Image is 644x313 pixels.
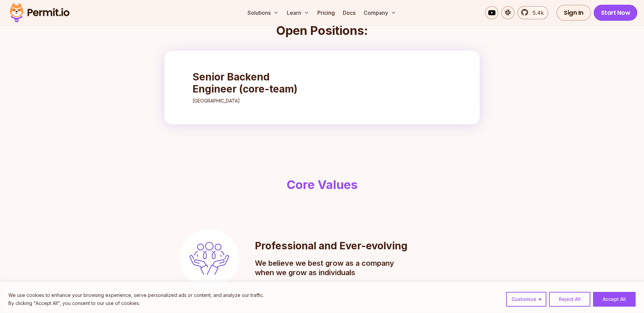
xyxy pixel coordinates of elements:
[594,5,638,21] a: Start Now
[506,292,546,307] button: Customize
[8,291,264,299] p: We use cookies to enhance your browsing experience, serve personalized ads or content, and analyz...
[340,6,358,19] a: Docs
[8,299,264,307] p: By clicking "Accept All", you consent to our use of cookies.
[517,6,548,19] a: 5.4k
[361,6,399,19] button: Company
[315,6,337,19] a: Pricing
[150,178,494,191] h2: Core Values
[7,1,72,24] img: Permit logo
[193,98,311,104] p: [GEOGRAPHIC_DATA]
[190,242,229,275] img: decorative
[193,71,311,95] h3: Senior Backend Engineer (core-team)
[284,6,312,19] button: Learn
[529,9,544,17] span: 5.4k
[593,292,636,307] button: Accept All
[186,64,318,111] a: Senior Backend Engineer (core-team)[GEOGRAPHIC_DATA]
[164,24,480,37] h2: Open Positions:
[556,5,591,21] a: Sign In
[245,6,281,19] button: Solutions
[255,258,405,277] p: We believe we best grow as a company when we grow as individuals
[255,240,408,252] h3: Professional and Ever-evolving
[549,292,590,307] button: Reject All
